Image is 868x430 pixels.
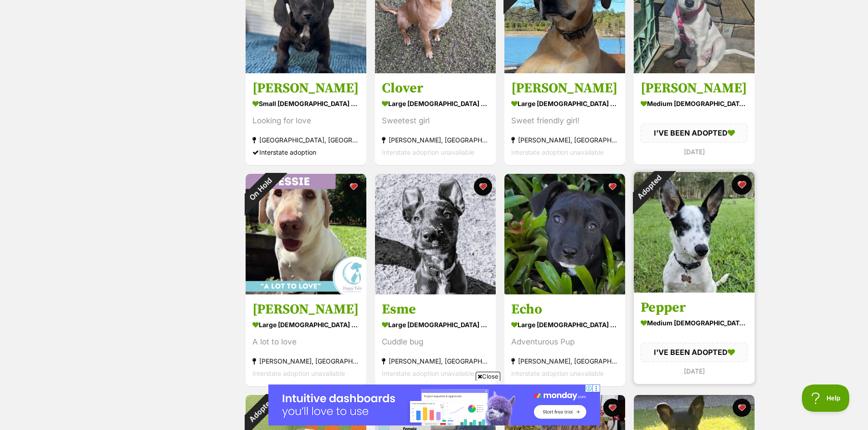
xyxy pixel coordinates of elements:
iframe: Help Scout Beacon - Open [802,384,850,412]
button: favourite [344,177,363,196]
a: [PERSON_NAME] large [DEMOGRAPHIC_DATA] Dog A lot to love [PERSON_NAME], [GEOGRAPHIC_DATA] Interst... [246,294,366,386]
div: large [DEMOGRAPHIC_DATA] Dog [382,97,489,110]
img: Pepper [634,172,755,293]
div: large [DEMOGRAPHIC_DATA] Dog [511,318,618,331]
div: [PERSON_NAME], [GEOGRAPHIC_DATA] [382,355,489,367]
div: medium [DEMOGRAPHIC_DATA] Dog [641,97,748,110]
span: Interstate adoption unavailable [382,369,474,377]
a: [PERSON_NAME] large [DEMOGRAPHIC_DATA] Dog Sweet friendly girl! [PERSON_NAME], [GEOGRAPHIC_DATA] ... [504,73,625,165]
div: Interstate adoption [252,146,360,158]
div: Adventurous Pup [511,336,618,348]
a: Esme large [DEMOGRAPHIC_DATA] Dog Cuddle bug [PERSON_NAME], [GEOGRAPHIC_DATA] Interstate adoption... [375,294,496,386]
h3: [PERSON_NAME] [511,80,618,97]
button: favourite [603,399,621,417]
div: [PERSON_NAME], [GEOGRAPHIC_DATA] [382,134,489,146]
span: Close [476,372,500,381]
div: On Hold [234,162,288,216]
a: Pepper medium [DEMOGRAPHIC_DATA] Dog I'VE BEEN ADOPTED [DATE] favourite [634,292,755,384]
span: Interstate adoption unavailable [252,369,345,377]
a: Clover large [DEMOGRAPHIC_DATA] Dog Sweetest girl [PERSON_NAME], [GEOGRAPHIC_DATA] Interstate ado... [375,73,496,165]
div: [PERSON_NAME], [GEOGRAPHIC_DATA] [252,355,360,367]
button: favourite [474,177,492,196]
img: Echo [504,174,625,294]
div: Sweetest girl [382,115,489,127]
h3: Echo [511,301,618,318]
img: Jessie [246,174,366,294]
a: Echo large [DEMOGRAPHIC_DATA] Dog Adventurous Pup [PERSON_NAME], [GEOGRAPHIC_DATA] Interstate ado... [504,294,625,386]
a: On HoldAdoption pending [504,66,625,75]
h3: [PERSON_NAME] [252,301,360,318]
a: On Hold [246,287,366,296]
iframe: Advertisement [268,384,600,425]
div: [DATE] [641,145,748,157]
div: large [DEMOGRAPHIC_DATA] Dog [511,97,618,110]
a: On Hold [375,66,496,75]
div: [PERSON_NAME], [GEOGRAPHIC_DATA] [511,134,618,146]
div: large [DEMOGRAPHIC_DATA] Dog [382,318,489,331]
h3: [PERSON_NAME] [641,80,748,97]
span: Interstate adoption unavailable [382,148,474,156]
div: small [DEMOGRAPHIC_DATA] Dog [252,97,360,110]
div: Looking for love [252,115,360,127]
h3: Clover [382,80,489,97]
div: medium [DEMOGRAPHIC_DATA] Dog [641,316,748,329]
div: A lot to love [252,336,360,348]
div: I'VE BEEN ADOPTED [641,343,748,362]
a: [PERSON_NAME] small [DEMOGRAPHIC_DATA] Dog Looking for love [GEOGRAPHIC_DATA], [GEOGRAPHIC_DATA] ... [246,73,366,165]
div: [DATE] [641,365,748,377]
a: Adopted [634,285,755,294]
a: [PERSON_NAME] medium [DEMOGRAPHIC_DATA] Dog I'VE BEEN ADOPTED [DATE] favourite [634,73,755,164]
button: favourite [603,177,621,196]
h3: Esme [382,301,489,318]
span: Interstate adoption unavailable [511,369,604,377]
div: Sweet friendly girl! [511,115,618,127]
div: Adopted [621,160,676,214]
span: Interstate adoption unavailable [511,148,604,156]
div: I'VE BEEN ADOPTED [641,123,748,142]
h3: Pepper [641,299,748,316]
img: Esme [375,174,496,294]
div: large [DEMOGRAPHIC_DATA] Dog [252,318,360,331]
button: favourite [733,399,751,417]
button: favourite [732,175,752,195]
div: Cuddle bug [382,336,489,348]
h3: [PERSON_NAME] [252,80,360,97]
div: [GEOGRAPHIC_DATA], [GEOGRAPHIC_DATA] [252,134,360,146]
a: Adopted [634,66,755,75]
div: [PERSON_NAME], [GEOGRAPHIC_DATA] [511,355,618,367]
